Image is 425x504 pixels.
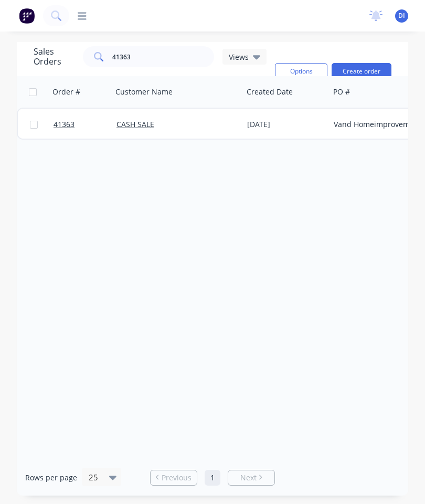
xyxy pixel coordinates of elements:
span: Previous [162,472,192,483]
span: Next [240,472,257,483]
span: Views [229,51,249,62]
a: CASH SALE [116,119,154,129]
div: Order # [52,87,80,97]
button: Create order [332,63,391,80]
div: [DATE] [247,119,325,130]
button: Options [275,63,327,80]
a: Next page [228,472,274,483]
a: Page 1 is your current page [205,470,220,486]
img: Factory [19,8,35,24]
input: Search... [112,46,215,67]
h1: Sales Orders [34,47,75,67]
ul: Pagination [146,470,279,486]
a: Previous page [151,472,197,483]
span: Rows per page [25,472,77,483]
div: Customer Name [115,87,173,97]
span: 41363 [54,119,75,130]
div: PO # [333,87,350,97]
span: DI [398,11,405,20]
a: 41363 [54,109,116,140]
div: Created Date [247,87,293,97]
